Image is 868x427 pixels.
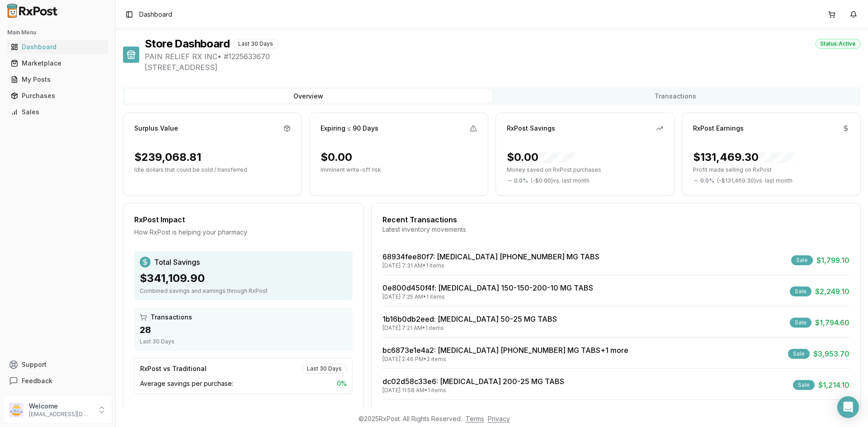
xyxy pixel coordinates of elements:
div: Status: Active [815,39,861,49]
span: Dashboard [139,10,172,19]
span: Transactions [151,313,192,322]
img: User avatar [9,403,24,417]
div: Sale [790,318,811,328]
div: [DATE] 11:58 AM • 1 items [382,387,564,394]
p: Welcome [29,402,92,411]
a: Sales [7,104,108,120]
button: Feedback [4,373,112,389]
span: Total Savings [154,257,200,267]
button: Support [4,357,112,373]
span: $3,953.70 [813,348,849,359]
div: Recent Transactions [382,214,849,225]
button: Sales [4,105,112,119]
div: [DATE] 2:46 PM • 2 items [382,356,628,363]
div: Dashboard [11,42,104,52]
button: Marketplace [4,56,112,70]
p: Imminent write-off risk [321,166,477,174]
span: ( - $131,469.30 ) vs. last month [717,177,793,184]
span: 0.0 % [700,177,714,184]
div: Latest inventory movements [382,225,849,234]
div: Open Intercom Messenger [837,396,859,418]
div: Sale [790,286,811,296]
button: Dashboard [4,40,112,54]
span: ( - $0.00 ) vs. last month [531,177,590,184]
div: RxPost vs Traditional [140,364,207,373]
div: Last 30 Days [233,39,278,49]
div: My Posts [11,75,104,84]
div: $0.00 [321,150,352,164]
span: 0.0 % [514,177,528,184]
button: My Posts [4,72,112,87]
span: $2,249.10 [815,286,849,297]
div: Last 30 Days [302,364,347,374]
a: 0e800d450f4f: [MEDICAL_DATA] 150-150-200-10 MG TABS [382,283,593,292]
div: $239,068.81 [134,150,201,164]
a: Privacy [488,415,510,422]
div: Combined savings and earnings through RxPost [140,287,347,295]
div: $131,469.30 [693,150,795,164]
div: Sale [791,255,813,265]
span: $1,214.10 [818,380,849,390]
span: PAIN RELIEF RX INC • # 1225633670 [145,51,861,62]
span: 0 % [337,379,347,388]
button: Purchases [4,89,112,103]
div: [DATE] 7:31 AM • 1 items [382,262,599,269]
button: Overview [125,89,492,103]
div: How RxPost is helping your pharmacy [134,228,353,237]
span: $1,794.60 [815,317,849,328]
a: dc02d58c33e6: [MEDICAL_DATA] 200-25 MG TABS [382,377,564,386]
div: Sale [788,349,810,359]
div: [DATE] 7:25 AM • 1 items [382,293,593,300]
h1: Store Dashboard [145,37,230,51]
p: Money saved on RxPost purchases [507,166,663,174]
div: Last 30 Days [140,338,347,345]
div: RxPost Savings [507,124,555,133]
a: Purchases [7,88,108,104]
a: Marketplace [7,55,108,71]
div: RxPost Earnings [693,124,744,133]
div: Sales [11,108,104,117]
div: [DATE] 7:21 AM • 1 items [382,324,557,332]
div: Sale [793,380,815,390]
div: RxPost Impact [134,214,353,225]
span: Average savings per purchase: [140,379,233,388]
p: [EMAIL_ADDRESS][DOMAIN_NAME] [29,411,92,418]
button: Transactions [492,89,859,103]
div: 28 [140,324,347,336]
div: $341,109.90 [140,271,347,286]
div: $0.00 [507,150,575,164]
div: Expiring ≤ 90 Days [321,124,378,133]
h2: Main Menu [7,29,108,36]
span: Feedback [22,376,52,385]
a: bc6873e1e4a2: [MEDICAL_DATA] [PHONE_NUMBER] MG TABS+1 more [382,346,628,355]
a: My Posts [7,71,108,88]
div: Marketplace [11,59,104,68]
div: Purchases [11,91,104,100]
a: Terms [466,415,484,422]
span: [STREET_ADDRESS] [145,62,861,73]
a: 68934fee80f7: [MEDICAL_DATA] [PHONE_NUMBER] MG TABS [382,252,599,261]
span: $1,799.10 [816,255,849,266]
p: Idle dollars that could be sold / transferred [134,166,291,174]
div: Surplus Value [134,124,178,133]
a: 1b16b0db2eed: [MEDICAL_DATA] 50-25 MG TABS [382,314,557,324]
p: Profit made selling on RxPost [693,166,849,174]
img: RxPost Logo [4,4,61,18]
nav: breadcrumb [139,10,172,19]
a: Dashboard [7,39,108,55]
